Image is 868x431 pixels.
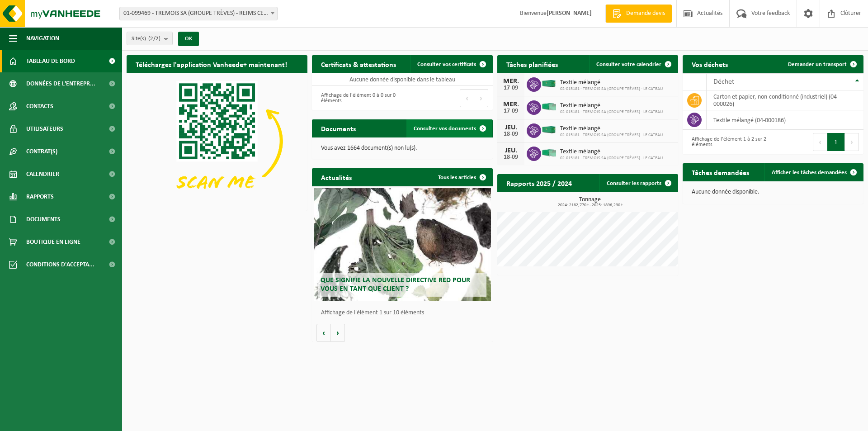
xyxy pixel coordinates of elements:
[312,73,493,86] td: Aucune donnée disponible dans le tableau
[541,126,557,134] img: HK-XC-40-GN-00
[560,156,663,161] span: 02-015181 - TREMOIS SA (GROUPE TRÈVES) - LE CATEAU
[541,149,557,157] img: HK-XP-30-GN-00
[26,140,57,163] span: Contrat(s)
[127,32,173,45] button: Site(s)(2/2)
[541,103,557,111] img: HK-XP-30-GN-00
[683,163,758,181] h2: Tâches demandées
[417,62,476,67] span: Consulter vos certificats
[502,131,520,137] div: 18-09
[127,73,307,209] img: Download de VHEPlus App
[781,55,863,73] a: Demander un transport
[788,62,847,67] span: Demander un transport
[502,101,520,108] div: MER.
[624,9,667,18] span: Demande devis
[713,78,734,85] span: Déchet
[687,132,769,152] div: Affichage de l'élément 1 à 2 sur 2 éléments
[316,88,398,108] div: Affichage de l'élément 0 à 0 sur 0 éléments
[596,62,661,67] span: Consulter votre calendrier
[406,119,492,137] a: Consulter vos documents
[26,253,94,276] span: Conditions d'accepta...
[560,102,663,109] span: Textile mélangé
[132,32,160,46] span: Site(s)
[26,231,80,253] span: Boutique en ligne
[26,163,59,185] span: Calendrier
[683,55,737,73] h2: Vos déchets
[321,310,488,316] p: Affichage de l'élément 1 sur 10 éléments
[560,133,663,138] span: 02-015181 - TREMOIS SA (GROUPE TRÈVES) - LE CATEAU
[560,79,663,86] span: Textile mélangé
[560,109,663,115] span: 02-015181 - TREMOIS SA (GROUPE TRÈVES) - LE CATEAU
[312,55,405,73] h2: Certificats & attestations
[707,90,863,110] td: carton et papier, non-conditionné (industriel) (04-000026)
[474,89,488,107] button: Next
[414,126,476,132] span: Consulter vos documents
[502,108,520,114] div: 17-09
[460,89,474,107] button: Previous
[127,55,296,73] h2: Téléchargez l'application Vanheede+ maintenant!
[312,119,365,137] h2: Documents
[497,174,581,192] h2: Rapports 2025 / 2024
[813,133,827,151] button: Previous
[502,147,520,154] div: JEU.
[845,133,859,151] button: Next
[26,185,54,208] span: Rapports
[827,133,845,151] button: 1
[26,118,63,140] span: Utilisateurs
[178,32,199,46] button: OK
[605,5,672,23] a: Demande devis
[26,27,59,50] span: Navigation
[497,55,567,73] h2: Tâches planifiées
[502,197,678,208] h3: Tonnage
[431,168,492,186] a: Tous les articles
[560,125,663,133] span: Textile mélangé
[541,80,557,88] img: HK-XC-40-GN-00
[599,174,677,192] a: Consulter les rapports
[502,124,520,131] div: JEU.
[321,277,470,293] span: Que signifie la nouvelle directive RED pour vous en tant que client ?
[502,154,520,161] div: 18-09
[410,55,492,73] a: Consulter vos certificats
[314,188,491,301] a: Que signifie la nouvelle directive RED pour vous en tant que client ?
[312,168,361,186] h2: Actualités
[26,208,61,231] span: Documents
[764,163,863,181] a: Afficher les tâches demandées
[316,324,331,342] button: Vorige
[26,72,95,95] span: Données de l'entrepr...
[502,203,678,208] span: 2024: 2182,770 t - 2025: 1896,290 t
[331,324,345,342] button: Volgende
[589,55,677,73] a: Consulter votre calendrier
[321,145,484,152] p: Vous avez 1664 document(s) non lu(s).
[707,110,863,130] td: textile mélangé (04-000186)
[502,78,520,85] div: MER.
[692,189,854,195] p: Aucune donnée disponible.
[502,85,520,91] div: 17-09
[26,50,75,72] span: Tableau de bord
[560,86,663,92] span: 02-015181 - TREMOIS SA (GROUPE TRÈVES) - LE CATEAU
[547,10,592,17] strong: [PERSON_NAME]
[148,36,160,42] count: (2/2)
[119,7,278,20] span: 01-099469 - TREMOIS SA (GROUPE TRÈVES) - REIMS CEDEX 2
[26,95,53,118] span: Contacts
[772,170,847,175] span: Afficher les tâches demandées
[560,148,663,156] span: Textile mélangé
[120,7,277,20] span: 01-099469 - TREMOIS SA (GROUPE TRÈVES) - REIMS CEDEX 2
